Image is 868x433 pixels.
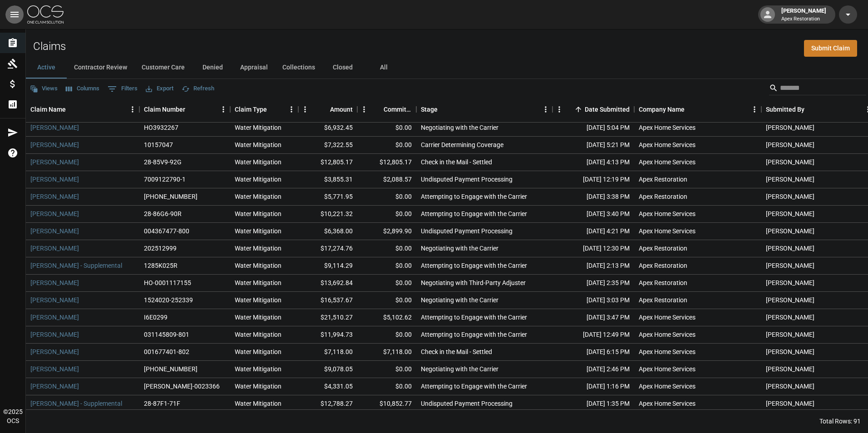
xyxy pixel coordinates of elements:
div: Connor Levi [766,399,814,408]
button: Closed [322,57,363,79]
div: Apex Restoration [639,278,687,287]
div: $0.00 [357,119,416,137]
a: [PERSON_NAME] [30,382,79,391]
div: Connor Levi [766,123,814,132]
div: 28-85V9-92G [144,157,182,167]
div: Connor Levi [766,244,814,253]
img: ocs-logo-white-transparent.png [27,5,64,24]
div: 7009122790-1 [144,175,186,184]
div: Water Mitigation [235,175,281,184]
div: Negotiating with Third-Party Adjuster [421,278,526,287]
div: Apex Home Services [639,123,695,132]
div: [DATE] 3:38 PM [552,188,634,206]
div: Water Mitigation [235,140,281,149]
div: Attempting to Engage with the Carrier [421,209,527,218]
h2: Claims [33,40,66,53]
div: $10,221.32 [298,206,357,223]
button: Appraisal [233,57,275,79]
div: Connor Levi [766,313,814,322]
div: Water Mitigation [235,261,281,270]
div: 300-0384880-2025 [144,192,197,201]
div: Water Mitigation [235,278,281,287]
a: [PERSON_NAME] - Supplemental [30,399,122,408]
button: Sort [371,103,384,116]
div: Connor Levi [766,140,814,149]
button: Menu [357,103,371,116]
div: Attempting to Engage with the Carrier [421,382,527,391]
div: Negotiating with the Carrier [421,123,498,132]
div: Apex Restoration [639,244,687,253]
div: $0.00 [357,326,416,344]
a: [PERSON_NAME] [30,175,79,184]
div: Undisputed Payment Processing [421,226,513,236]
div: $21,510.27 [298,309,357,326]
div: $0.00 [357,292,416,309]
div: 1285K025R [144,261,178,270]
div: Apex Home Services [639,330,695,339]
button: Active [26,57,67,79]
div: Negotiating with the Carrier [421,244,498,253]
div: Connor Levi [766,157,814,167]
div: Stage [421,97,438,122]
button: Views [28,82,60,96]
div: Claim Name [30,97,66,122]
a: [PERSON_NAME] [30,157,79,167]
button: Menu [552,103,566,116]
div: Search [769,81,866,97]
button: Menu [285,103,298,116]
div: [DATE] 4:21 PM [552,223,634,240]
div: HO-0001117155 [144,278,191,287]
div: 031145809-801 [144,330,189,339]
div: Water Mitigation [235,295,281,305]
button: Sort [438,103,450,116]
button: Menu [217,103,230,116]
div: Negotiating with the Carrier [421,364,498,374]
div: PRAH-0023366 [144,382,220,391]
div: Water Mitigation [235,244,281,253]
a: [PERSON_NAME] [30,295,79,305]
a: [PERSON_NAME] - Supplemental [30,261,122,270]
a: [PERSON_NAME] [30,278,79,287]
div: Negotiating with the Carrier [421,295,498,305]
div: Claim Name [26,97,139,122]
div: Undisputed Payment Processing [421,175,513,184]
div: Connor Levi [766,226,814,236]
div: Water Mitigation [235,364,281,374]
div: $10,852.77 [357,395,416,413]
div: [DATE] 5:04 PM [552,119,634,137]
div: Connor Levi [766,330,814,339]
div: $7,322.55 [298,137,357,154]
div: Apex Restoration [639,192,687,201]
button: Select columns [64,82,102,96]
div: Check in the Mail - Settled [421,157,492,167]
div: 004367477-800 [144,226,189,236]
div: $12,805.17 [298,154,357,171]
div: Connor Levi [766,347,814,356]
a: [PERSON_NAME] [30,313,79,322]
div: $0.00 [357,206,416,223]
button: Collections [275,57,322,79]
div: $7,118.00 [357,344,416,361]
div: Apex Home Services [639,347,695,356]
button: Sort [185,103,198,116]
div: Date Submitted [552,97,634,122]
div: Attempting to Engage with the Carrier [421,330,527,339]
div: [DATE] 2:35 PM [552,275,634,292]
button: Refresh [179,82,217,96]
div: $6,932.45 [298,119,357,137]
div: 1524020-252339 [144,295,193,305]
button: Menu [298,103,312,116]
a: [PERSON_NAME] [30,330,79,339]
div: [DATE] 12:49 PM [552,326,634,344]
a: [PERSON_NAME] [30,244,79,253]
button: Menu [126,103,139,116]
div: 01-009-017210 [144,364,197,374]
a: [PERSON_NAME] [30,226,79,236]
div: [PERSON_NAME] [778,6,830,23]
div: $17,274.76 [298,240,357,257]
div: $12,805.17 [357,154,416,171]
div: I6E0299 [144,313,168,322]
div: Date Submitted [585,97,630,122]
div: Amount [330,97,353,122]
a: [PERSON_NAME] [30,347,79,356]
